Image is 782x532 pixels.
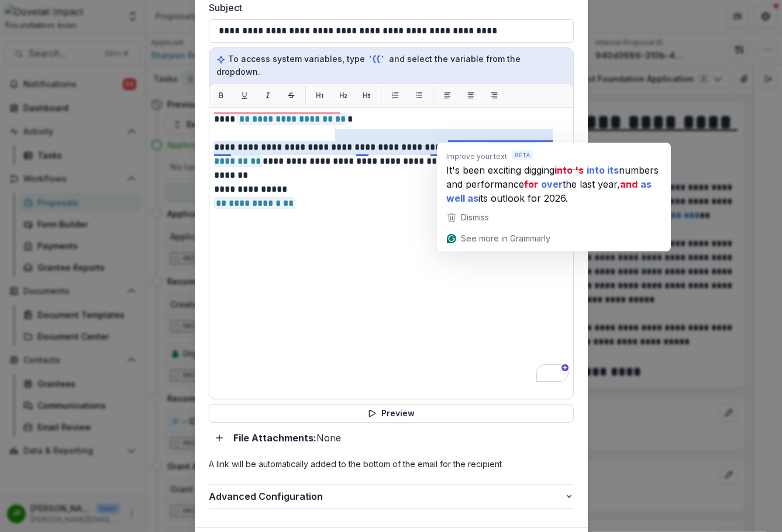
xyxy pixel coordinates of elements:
p: To access system variables, type and select the variable from the dropdown. [216,53,566,78]
p: A link will be automatically added to the bottom of the email for the recipient [209,458,574,470]
button: Strikethrough [282,86,301,105]
button: Preview [209,404,574,423]
p: None [233,431,341,445]
button: List [386,86,405,105]
button: List [409,86,428,105]
button: H1 [311,86,329,105]
button: H3 [357,86,376,105]
button: Add attachment [210,429,229,447]
button: Advanced Configuration [209,485,574,508]
span: Advanced Configuration [209,489,564,503]
code: `{{` [367,53,387,65]
label: Subject [209,1,567,15]
button: Underline [235,86,254,105]
div: To enrich screen reader interactions, please activate Accessibility in Grammarly extension settings [214,112,569,394]
button: Align left [438,86,457,105]
button: Italic [259,86,277,105]
button: H2 [334,86,353,105]
button: Align right [485,86,504,105]
button: Align center [461,86,480,105]
strong: File Attachments: [233,432,316,444]
button: Bold [212,86,230,105]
